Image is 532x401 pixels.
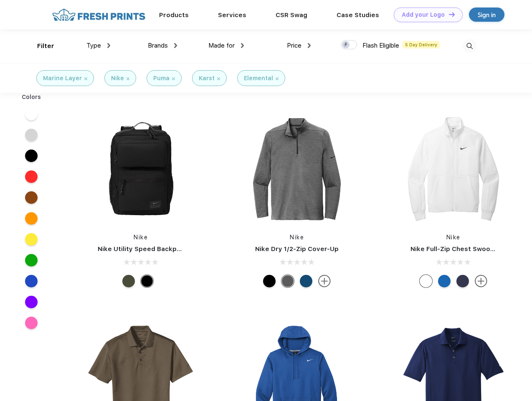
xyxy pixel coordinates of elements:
[134,234,148,241] a: Nike
[50,8,148,22] img: fo%20logo%202.webp
[263,275,276,287] div: Black
[469,8,504,22] a: Sign in
[398,114,509,225] img: func=resize&h=266
[287,42,301,49] span: Price
[217,77,220,80] img: filter_cancel.svg
[148,42,168,49] span: Brands
[153,74,170,83] div: Puma
[15,93,48,102] div: Colors
[475,275,487,287] img: more.svg
[456,275,469,287] div: Midnight Navy
[478,10,496,20] div: Sign in
[86,42,101,49] span: Type
[141,275,153,287] div: Black
[362,42,399,49] span: Flash Eligible
[208,42,235,49] span: Made for
[218,11,246,19] a: Services
[111,74,124,83] div: Nike
[410,245,522,253] a: Nike Full-Zip Chest Swoosh Jacket
[463,39,476,53] img: desktop_search.svg
[241,43,244,48] img: dropdown.png
[127,77,129,80] img: filter_cancel.svg
[420,275,432,287] div: White
[159,11,189,19] a: Products
[172,77,175,80] img: filter_cancel.svg
[43,74,82,83] div: Marine Layer
[446,234,461,241] a: Nike
[438,275,451,287] div: Royal
[276,11,307,19] a: CSR Swag
[402,11,445,18] div: Add your Logo
[449,12,455,17] img: DT
[281,275,294,287] div: Black Heather
[107,43,110,48] img: dropdown.png
[244,74,273,83] div: Elemental
[318,275,331,287] img: more.svg
[241,114,352,225] img: func=resize&h=266
[122,275,135,287] div: Cargo Khaki
[290,234,304,241] a: Nike
[174,43,177,48] img: dropdown.png
[403,41,440,48] span: 5 Day Delivery
[84,77,87,80] img: filter_cancel.svg
[255,245,339,253] a: Nike Dry 1/2-Zip Cover-Up
[37,41,54,51] div: Filter
[98,245,188,253] a: Nike Utility Speed Backpack
[308,43,311,48] img: dropdown.png
[199,74,215,83] div: Karst
[276,77,279,80] img: filter_cancel.svg
[85,114,196,225] img: func=resize&h=266
[300,275,312,287] div: Gym Blue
